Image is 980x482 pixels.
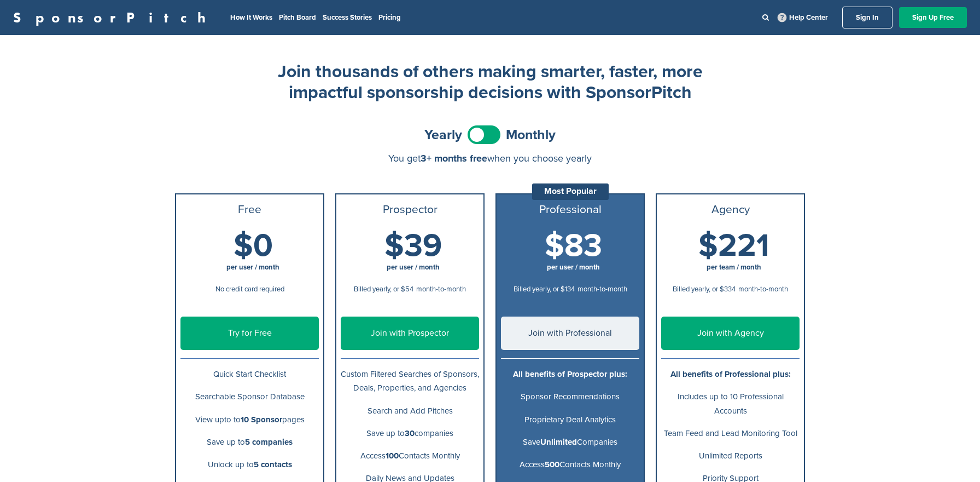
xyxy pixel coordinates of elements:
b: 10 Sponsor [241,415,282,424]
span: $0 [234,227,273,265]
span: month-to-month [416,285,466,294]
p: Save up to [180,435,319,449]
span: 3+ months free [421,152,487,164]
p: Proprietary Deal Analytics [501,413,639,427]
b: 100 [386,451,399,461]
h3: Prospector [341,203,479,216]
h3: Free [180,203,319,216]
span: month-to-month [738,285,788,294]
p: Searchable Sponsor Database [180,390,319,404]
b: Unlimited [540,437,577,447]
p: Team Feed and Lead Monitoring Tool [661,427,800,440]
span: $83 [545,227,602,265]
h3: Agency [661,203,800,216]
span: month-to-month [577,285,627,294]
span: Billed yearly, or $54 [354,285,413,294]
a: Try for Free [180,317,319,350]
a: Join with Agency [661,317,800,350]
h3: Professional [501,203,639,216]
span: per user / month [387,263,440,272]
span: Billed yearly, or $334 [673,285,736,294]
a: How It Works [230,13,272,22]
p: Access Contacts Monthly [501,458,639,472]
span: per user / month [226,263,279,272]
p: Includes up to 10 Professional Accounts [661,390,800,417]
b: 5 contacts [254,460,292,469]
a: Pricing [378,13,401,22]
div: You get when you choose yearly [175,153,805,164]
b: 30 [405,428,415,438]
span: Billed yearly, or $134 [514,285,575,294]
span: $39 [384,227,442,265]
a: Sign Up Free [899,7,967,28]
span: $221 [698,227,769,265]
p: Sponsor Recommendations [501,390,639,404]
a: Success Stories [323,13,372,22]
p: Save up to companies [341,427,479,440]
div: Most Popular [532,183,609,200]
p: View upto to pages [180,413,319,427]
span: Yearly [424,128,462,142]
a: Help Center [775,11,830,24]
span: per user / month [547,263,600,272]
p: Quick Start Checklist [180,368,319,381]
p: Custom Filtered Searches of Sponsors, Deals, Properties, and Agencies [341,368,479,395]
span: per team / month [707,263,761,272]
b: All benefits of Prospector plus: [513,369,627,379]
p: Unlock up to [180,458,319,472]
span: Monthly [506,128,556,142]
h2: Join thousands of others making smarter, faster, more impactful sponsorship decisions with Sponso... [271,61,709,104]
a: SponsorPitch [13,10,213,25]
b: 500 [545,460,559,469]
p: Save Companies [501,435,639,449]
a: Join with Prospector [341,317,479,350]
p: Search and Add Pitches [341,404,479,418]
b: 5 companies [245,437,293,447]
p: Access Contacts Monthly [341,449,479,463]
span: No credit card required [215,285,284,294]
a: Join with Professional [501,317,639,350]
a: Pitch Board [279,13,316,22]
b: All benefits of Professional plus: [670,369,791,379]
p: Unlimited Reports [661,449,800,463]
a: Sign In [842,7,892,28]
